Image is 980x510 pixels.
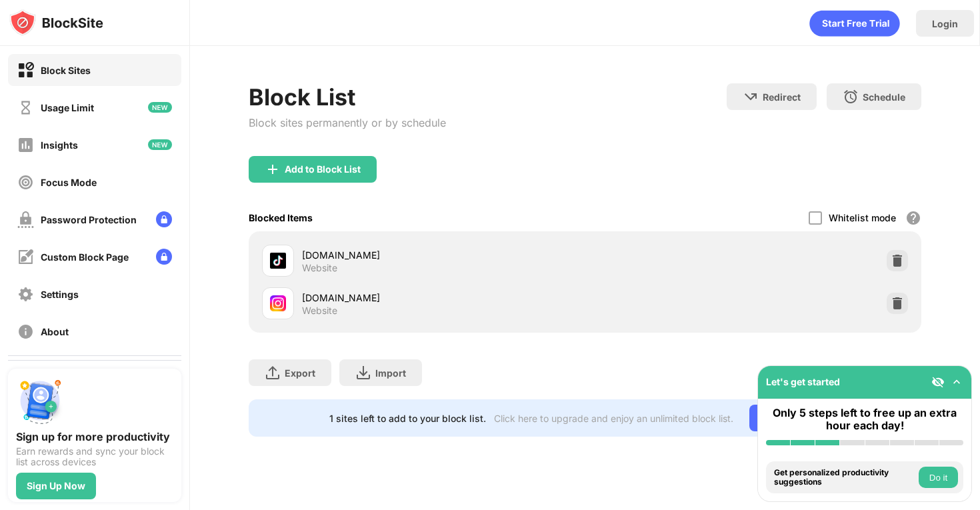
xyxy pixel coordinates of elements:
img: eye-not-visible.svg [931,375,945,389]
div: Block Sites [41,65,91,76]
div: Whitelist mode [829,212,896,223]
div: Redirect [763,91,801,103]
img: settings-off.svg [17,286,34,303]
img: about-off.svg [17,323,34,340]
img: time-usage-off.svg [17,99,34,116]
div: Click here to upgrade and enjoy an unlimited block list. [494,413,733,424]
div: Settings [41,289,79,300]
div: Usage Limit [41,102,94,113]
div: Focus Mode [41,177,97,188]
div: Website [302,262,337,274]
div: Blocked Items [249,212,313,223]
div: [DOMAIN_NAME] [302,291,585,305]
img: push-signup.svg [16,377,64,425]
div: Let's get started [766,376,840,387]
div: Login [932,18,958,29]
div: Get personalized productivity suggestions [774,468,915,487]
img: new-icon.svg [148,102,172,113]
div: Sign Up Now [27,481,85,491]
div: Block List [249,83,446,111]
div: Password Protection [41,214,137,225]
div: Go Unlimited [749,405,841,431]
div: Import [375,367,406,379]
div: About [41,326,69,337]
div: [DOMAIN_NAME] [302,248,585,262]
img: lock-menu.svg [156,249,172,265]
img: block-on.svg [17,62,34,79]
img: omni-setup-toggle.svg [950,375,963,389]
img: password-protection-off.svg [17,211,34,228]
div: Only 5 steps left to free up an extra hour each day! [766,407,963,432]
div: animation [809,10,900,37]
div: Block sites permanently or by schedule [249,116,446,129]
div: Website [302,305,337,317]
div: Insights [41,139,78,151]
img: new-icon.svg [148,139,172,150]
div: Sign up for more productivity [16,430,173,443]
img: favicons [270,295,286,311]
div: Custom Block Page [41,251,129,263]
img: customize-block-page-off.svg [17,249,34,265]
img: logo-blocksite.svg [9,9,103,36]
button: Do it [919,467,958,488]
div: Earn rewards and sync your block list across devices [16,446,173,467]
div: Schedule [863,91,905,103]
div: 1 sites left to add to your block list. [329,413,486,424]
img: insights-off.svg [17,137,34,153]
div: Add to Block List [285,164,361,175]
div: Export [285,367,315,379]
img: lock-menu.svg [156,211,172,227]
img: favicons [270,253,286,269]
img: focus-off.svg [17,174,34,191]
